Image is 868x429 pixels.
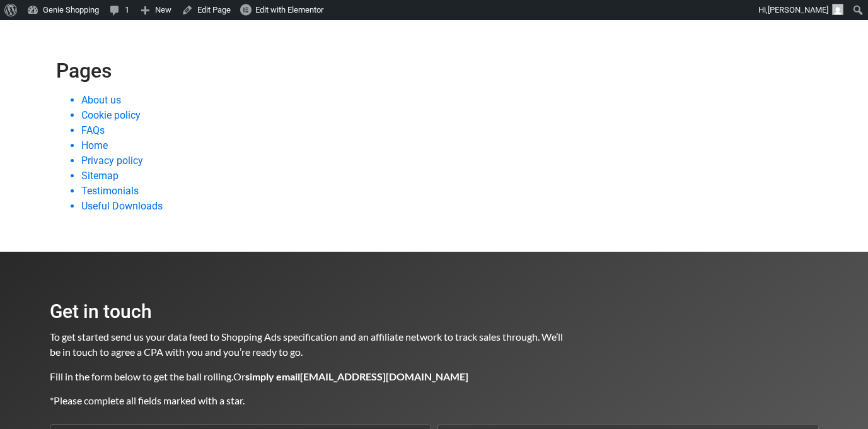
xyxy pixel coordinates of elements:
h2: Get in touch [50,302,564,321]
span: [PERSON_NAME] [768,5,828,15]
span: Fill in the form below to get the ball rolling. [50,370,233,382]
a: FAQs [81,124,105,136]
h2: Pages [56,59,245,83]
a: Home [81,139,108,151]
span: Or [233,370,468,382]
p: *Please complete all fields marked with a star. [50,393,564,408]
a: Privacy policy [81,155,143,167]
a: Sitemap [81,170,119,182]
span: Edit with Elementor [255,5,323,15]
a: About us [81,94,121,106]
span: To get started send us your data feed to Shopping Ads specification and an affiliate network to t... [50,331,565,358]
a: Useful Downloads [81,200,163,212]
a: Cookie policy [81,109,141,121]
a: Testimonials [81,185,139,197]
b: simply email [EMAIL_ADDRESS][DOMAIN_NAME] [245,370,468,382]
